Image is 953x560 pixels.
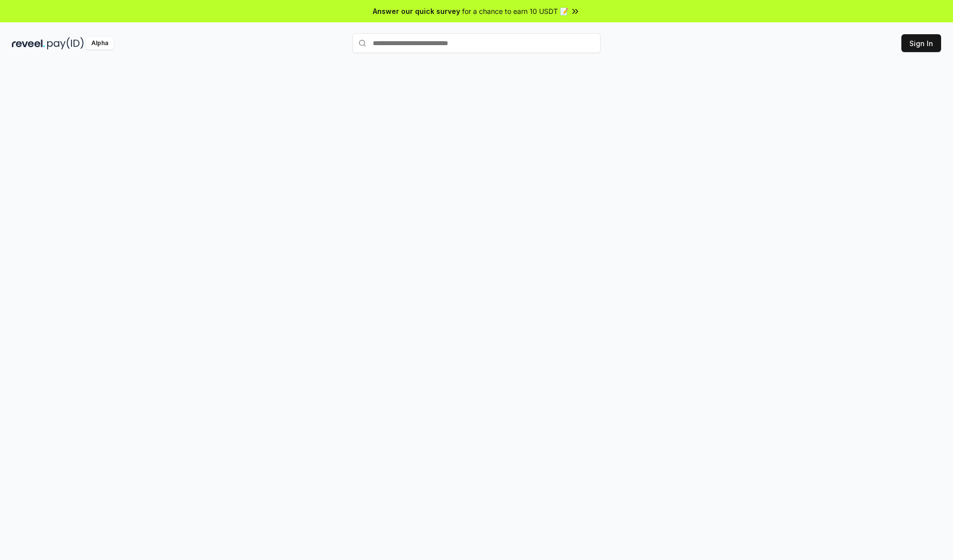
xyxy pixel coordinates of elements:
div: Alpha [86,37,114,50]
span: for a chance to earn 10 USDT 📝 [462,6,568,16]
img: pay_id [47,37,84,50]
button: Sign In [901,34,941,52]
img: reveel_dark [12,37,45,50]
span: Answer our quick survey [373,6,460,16]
